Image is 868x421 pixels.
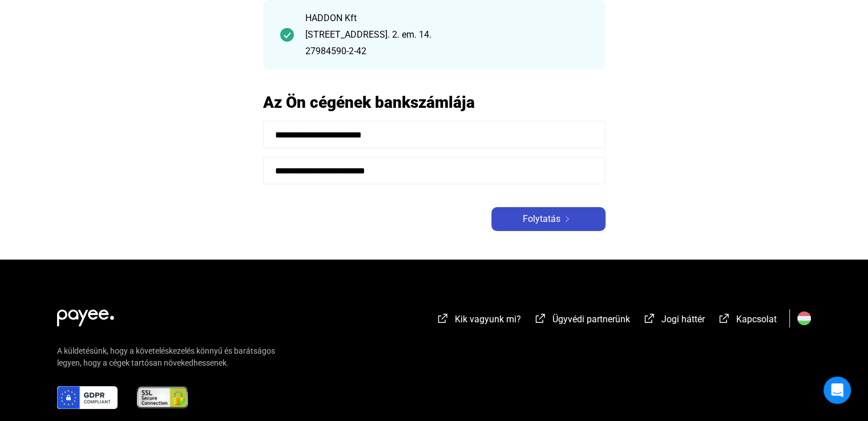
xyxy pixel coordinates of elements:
[436,315,521,326] a: external-link-whiteKik vagyunk mi?
[57,303,114,326] img: white-payee-white-dot.svg
[736,314,777,325] span: Kapcsolat
[717,313,731,324] img: external-link-white
[305,44,588,58] div: 27984590-2-42
[263,92,605,112] h2: Az Ön cégének bankszámlája
[643,315,705,326] a: external-link-whiteJogi háttér
[280,28,294,42] img: checkmark-darker-green-circle
[436,313,450,324] img: external-link-white
[523,212,560,226] span: Folytatás
[552,314,630,325] span: Ügyvédi partnerünk
[455,314,521,325] span: Kik vagyunk mi?
[797,311,811,325] img: HU.svg
[534,315,630,326] a: external-link-whiteÜgyvédi partnerünk
[661,314,705,325] span: Jogi háttér
[717,315,777,326] a: external-link-whiteKapcsolat
[491,207,605,231] button: Folytatásarrow-right-white
[136,386,189,409] img: ssl
[57,386,118,409] img: gdpr
[823,377,851,404] div: Open Intercom Messenger
[643,313,656,324] img: external-link-white
[305,28,588,42] div: [STREET_ADDRESS]. 2. em. 14.
[560,216,574,222] img: arrow-right-white
[305,11,588,25] div: HADDON Kft
[534,313,547,324] img: external-link-white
